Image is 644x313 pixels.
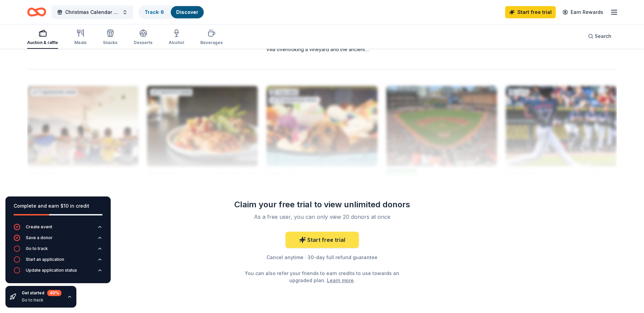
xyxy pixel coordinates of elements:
[14,234,103,245] button: Save a donor
[327,277,354,284] a: Learn more
[224,253,420,262] div: Cancel anytime · 30-day full refund guarantee
[47,290,61,296] div: 40 %
[233,213,412,221] div: As a free user, you can only view 20 donors at once
[14,202,103,210] div: Complete and earn $10 in credit
[286,232,359,248] a: Start free trial
[139,5,204,19] button: Track· 6Discover
[26,257,64,262] div: Start an application
[145,9,164,15] a: Track· 6
[26,235,53,241] div: Save a donor
[27,40,58,45] div: Auction & raffle
[52,5,133,19] button: Christmas Calendar Raffle
[595,32,611,40] span: Search
[505,6,556,18] a: Start free trial
[14,267,103,278] button: Update application status
[26,224,52,230] div: Create event
[134,26,152,49] button: Desserts
[103,40,117,45] div: Snacks
[103,26,117,49] button: Snacks
[74,26,87,49] button: Meals
[26,246,48,251] div: Go to track
[14,245,103,256] button: Go to track
[169,40,184,45] div: Alcohol
[224,199,420,210] div: Claim your free trial to view unlimited donors
[27,26,58,49] button: Auction & raffle
[583,29,617,43] button: Search
[14,256,103,267] button: Start an application
[176,9,198,15] a: Discover
[22,297,61,303] div: Go to track
[74,40,87,45] div: Meals
[22,290,61,296] div: Get started
[558,6,607,18] a: Earn Rewards
[169,26,184,49] button: Alcohol
[26,268,77,273] div: Update application status
[200,40,223,45] div: Beverages
[243,270,401,284] div: You can also refer your friends to earn credits to use towards an upgraded plan. .
[65,8,119,16] span: Christmas Calendar Raffle
[200,26,223,49] button: Beverages
[14,224,103,234] button: Create event
[27,4,46,20] a: Home
[134,40,152,45] div: Desserts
